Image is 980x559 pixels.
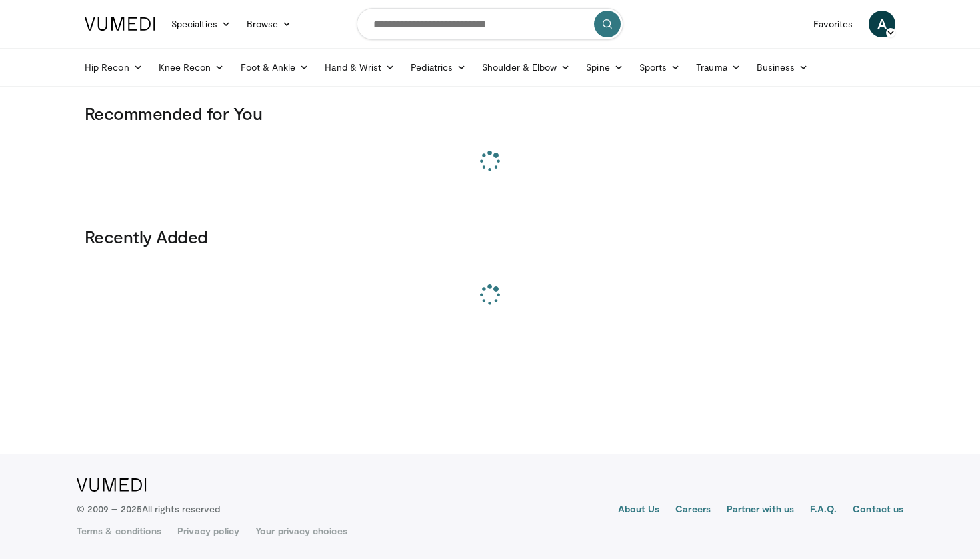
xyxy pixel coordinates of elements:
img: VuMedi Logo [77,478,147,492]
a: F.A.Q. [810,502,837,518]
a: Business [749,54,817,81]
h3: Recently Added [85,226,895,247]
a: Hip Recon [77,54,151,81]
a: Shoulder & Elbow [474,54,578,81]
a: Specialties [163,11,239,37]
a: Your privacy choices [255,524,347,538]
a: Spine [578,54,631,81]
p: © 2009 – 2025 [77,502,220,516]
a: Terms & conditions [77,524,161,538]
a: Foot & Ankle [233,54,317,81]
h3: Recommended for You [85,103,895,124]
a: Privacy policy [177,524,239,538]
a: Partner with us [727,502,794,518]
img: VuMedi Logo [85,17,155,31]
input: Search topics, interventions [357,8,623,40]
a: Trauma [688,54,749,81]
a: Careers [675,502,711,518]
a: Hand & Wrist [317,54,403,81]
a: Contact us [853,502,903,518]
a: About Us [618,502,660,518]
a: A [869,11,895,37]
a: Pediatrics [403,54,474,81]
a: Favorites [805,11,861,37]
a: Browse [239,11,300,37]
a: Knee Recon [151,54,233,81]
span: All rights reserved [142,503,220,514]
a: Sports [631,54,689,81]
